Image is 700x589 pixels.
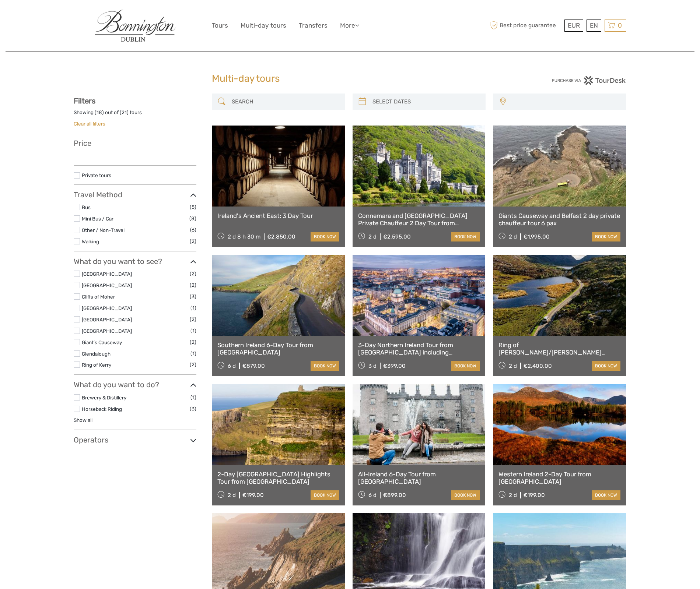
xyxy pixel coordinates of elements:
[74,380,196,389] h3: What do you want to do?
[509,233,517,240] span: 2 d
[498,341,620,356] a: Ring of [PERSON_NAME]/[PERSON_NAME][GEOGRAPHIC_DATA] Private Chauffeur 2 day Tour From [GEOGRAPHI...
[95,10,176,42] img: 439-42a79114-08bc-4970-8697-1c618ccb49f6_logo_big.jpg
[498,470,620,486] a: Western Ireland 2-Day Tour from [GEOGRAPHIC_DATA]
[82,271,132,277] a: [GEOGRAPHIC_DATA]
[340,20,359,31] a: More
[451,490,480,500] a: book now
[267,233,295,240] div: €2,850.00
[498,212,620,227] a: Giants Causeway and Belfast 2 day private chauffeur tour 6 pax
[122,109,127,116] label: 21
[568,22,580,29] span: EUR
[74,96,95,105] strong: Filters
[488,20,563,32] span: Best price guarantee
[82,351,111,357] a: Glendalough
[370,95,482,108] input: SELECT DATES
[190,360,196,369] span: (2)
[82,239,99,244] a: Walking
[241,20,286,31] a: Multi-day tours
[189,214,196,223] span: (8)
[509,363,517,369] span: 2 d
[299,20,328,31] a: Transfers
[228,233,260,240] span: 2 d 8 h 30 m
[190,292,196,301] span: (3)
[592,361,620,371] a: book now
[524,233,550,240] div: €1,995.00
[383,233,411,240] div: €2,595.00
[82,216,113,222] a: Mini Bus / Car
[358,341,480,356] a: 3-Day Northern Ireland Tour from [GEOGRAPHIC_DATA] including [GEOGRAPHIC_DATA] and [GEOGRAPHIC_DATA]
[617,22,623,29] span: 0
[552,76,626,85] img: PurchaseViaTourDesk.png
[82,339,122,345] a: Giant’s Causeway
[509,492,517,498] span: 2 d
[451,361,480,371] a: book now
[242,363,265,369] div: €879.00
[592,232,620,241] a: book now
[82,317,132,322] a: [GEOGRAPHIC_DATA]
[228,492,236,498] span: 2 d
[383,363,406,369] div: €399.00
[212,20,228,31] a: Tours
[82,172,111,178] a: Private tours
[524,492,545,498] div: €199.00
[212,73,488,85] h1: Multi-day tours
[587,20,601,32] div: EN
[190,237,196,246] span: (2)
[228,363,236,369] span: 6 d
[368,363,377,369] span: 3 d
[82,395,126,401] a: Brewery & Distillery
[190,393,196,402] span: (1)
[190,338,196,346] span: (2)
[311,361,339,371] a: book now
[74,190,196,199] h3: Travel Method
[82,294,115,300] a: Cliffs of Moher
[217,212,339,219] a: Ireland's Ancient East: 3 Day Tour
[74,121,105,127] a: Clear all filters
[311,232,339,241] a: book now
[74,139,196,148] h3: Price
[82,282,132,288] a: [GEOGRAPHIC_DATA]
[358,470,480,486] a: All-Ireland 6-Day Tour from [GEOGRAPHIC_DATA]
[74,417,92,423] a: Show all
[190,203,196,211] span: (5)
[190,226,196,234] span: (6)
[82,305,132,311] a: [GEOGRAPHIC_DATA]
[74,257,196,266] h3: What do you want to see?
[217,470,339,486] a: 2-Day [GEOGRAPHIC_DATA] Highlights Tour from [GEOGRAPHIC_DATA]
[358,212,480,227] a: Connemara and [GEOGRAPHIC_DATA] Private Chauffeur 2 Day Tour from [GEOGRAPHIC_DATA] 6 pax
[97,109,102,116] label: 18
[82,362,111,368] a: Ring of Kerry
[451,232,480,241] a: book now
[82,328,132,334] a: [GEOGRAPHIC_DATA]
[383,492,406,498] div: €899.00
[190,281,196,289] span: (2)
[190,315,196,324] span: (2)
[368,233,377,240] span: 2 d
[82,406,122,412] a: Horseback Riding
[217,341,339,356] a: Southern Ireland 6-Day Tour from [GEOGRAPHIC_DATA]
[74,109,196,120] div: Showing ( ) out of ( ) tours
[190,327,196,335] span: (1)
[82,204,91,210] a: Bus
[229,95,341,108] input: SEARCH
[82,227,125,233] a: Other / Non-Travel
[524,363,552,369] div: €2,400.00
[190,269,196,278] span: (2)
[190,304,196,312] span: (1)
[592,490,620,500] a: book now
[368,492,377,498] span: 6 d
[74,435,196,444] h3: Operators
[190,349,196,358] span: (1)
[311,490,339,500] a: book now
[190,405,196,413] span: (3)
[242,492,264,498] div: €199.00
